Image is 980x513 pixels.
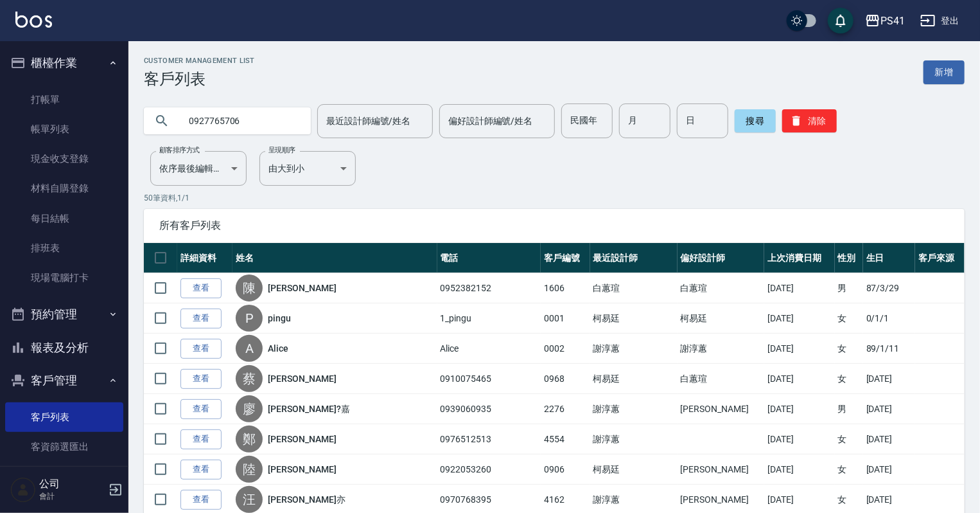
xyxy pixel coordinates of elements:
[5,233,123,263] a: 排班表
[437,394,541,424] td: 0939060935
[764,455,834,485] td: [DATE]
[5,144,123,174] a: 現金收支登錄
[236,274,263,301] div: 陳
[236,426,263,453] div: 鄭
[268,312,291,325] a: pingu
[764,303,834,334] td: [DATE]
[180,460,222,480] a: 查看
[590,364,678,394] td: 柯易廷
[782,109,837,132] button: 清除
[437,455,541,485] td: 0922053260
[860,8,910,34] button: PS41
[915,243,965,273] th: 客戶來源
[268,493,345,506] a: [PERSON_NAME]亦
[764,243,834,273] th: 上次消費日期
[236,365,263,392] div: 蔡
[5,204,123,233] a: 每日結帳
[923,60,965,84] a: 新增
[437,424,541,455] td: 0976512513
[268,282,336,294] a: [PERSON_NAME]
[5,114,123,144] a: 帳單列表
[437,334,541,364] td: Alice
[863,364,915,394] td: [DATE]
[835,424,863,455] td: 女
[5,263,123,292] a: 現場電腦打卡
[915,9,965,33] button: 登出
[863,394,915,424] td: [DATE]
[863,273,915,303] td: 87/3/29
[268,145,295,155] label: 呈現順序
[236,335,263,362] div: A
[144,192,965,204] p: 50 筆資料, 1 / 1
[541,273,590,303] td: 1606
[678,455,765,485] td: [PERSON_NAME]
[236,486,263,513] div: 汪
[678,334,765,364] td: 謝淳蕙
[180,490,222,510] a: 查看
[764,394,834,424] td: [DATE]
[259,151,356,186] div: 由大到小
[268,463,336,476] a: [PERSON_NAME]
[863,455,915,485] td: [DATE]
[144,70,255,88] h3: 客戶列表
[835,394,863,424] td: 男
[863,334,915,364] td: 89/1/11
[590,334,678,364] td: 謝淳蕙
[159,145,200,155] label: 顧客排序方式
[678,243,765,273] th: 偏好設計師
[268,342,288,355] a: Alice
[437,303,541,334] td: 1_pingu
[835,273,863,303] td: 男
[236,456,263,483] div: 陸
[177,243,232,273] th: 詳細資料
[150,151,247,186] div: 依序最後編輯時間
[232,243,437,273] th: 姓名
[590,303,678,334] td: 柯易廷
[437,243,541,273] th: 電話
[5,174,123,203] a: 材料自購登錄
[678,273,765,303] td: 白蕙瑄
[268,372,336,385] a: [PERSON_NAME]
[541,243,590,273] th: 客戶編號
[541,424,590,455] td: 4554
[159,219,949,232] span: 所有客戶列表
[39,478,105,491] h5: 公司
[541,334,590,364] td: 0002
[835,243,863,273] th: 性別
[180,399,222,419] a: 查看
[678,364,765,394] td: 白蕙瑄
[880,13,905,29] div: PS41
[437,364,541,394] td: 0910075465
[541,303,590,334] td: 0001
[590,455,678,485] td: 柯易廷
[144,57,255,65] h2: Customer Management List
[236,305,263,332] div: P
[268,402,349,415] a: [PERSON_NAME]?嘉
[236,395,263,422] div: 廖
[180,278,222,298] a: 查看
[5,462,123,491] a: 卡券管理
[5,364,123,397] button: 客戶管理
[590,394,678,424] td: 謝淳蕙
[15,12,52,28] img: Logo
[5,85,123,114] a: 打帳單
[5,331,123,364] button: 報表及分析
[678,303,765,334] td: 柯易廷
[863,243,915,273] th: 生日
[590,424,678,455] td: 謝淳蕙
[10,477,36,503] img: Person
[180,309,222,328] a: 查看
[764,424,834,455] td: [DATE]
[541,364,590,394] td: 0968
[5,432,123,462] a: 客資篩選匯出
[180,369,222,389] a: 查看
[678,394,765,424] td: [PERSON_NAME]
[863,424,915,455] td: [DATE]
[828,8,853,33] button: save
[835,303,863,334] td: 女
[268,433,336,446] a: [PERSON_NAME]
[835,455,863,485] td: 女
[5,298,123,331] button: 預約管理
[39,491,105,502] p: 會計
[437,273,541,303] td: 0952382152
